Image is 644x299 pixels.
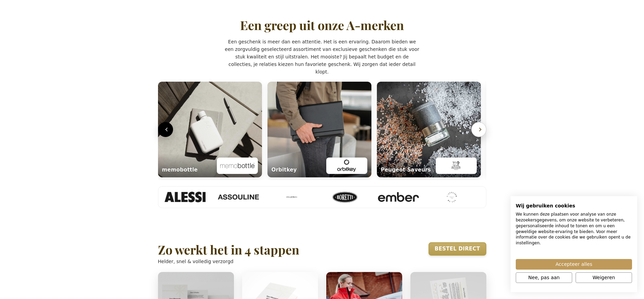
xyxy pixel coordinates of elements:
[516,212,632,246] p: We kunnen deze plaatsen voor analyse van onze bezoekersgegevens, om onze website te verbeteren, g...
[381,166,431,174] div: Peugeot Saveurs
[225,38,419,76] p: Een geschenk is meer dan een attentie. Het is een ervaring. Daarom bieden we een zorgvuldig gesel...
[162,166,198,174] div: memobottle
[156,192,197,203] img: Alessi
[209,194,250,200] img: Assouline
[516,203,632,209] h2: Wij gebruiken cookies
[240,18,404,32] h2: Een greep uit onze A-merken
[429,242,486,256] a: Bestel direct
[158,82,262,177] img: memobottle lifestyle
[516,272,572,283] button: Pas cookie voorkeuren aan
[369,192,410,202] img: Ember
[220,160,254,172] img: memobottle logo
[555,261,592,268] span: Accepteer alles
[158,186,486,208] div: Merken
[471,122,486,137] button: Volgende
[155,1,490,225] section: Een greep uit onze A-merken
[158,258,299,265] p: Helder, snel & volledig verzorgd
[158,122,173,137] button: Vorige
[316,192,357,203] img: Boretti
[158,243,299,257] h2: Zo werkt het in 4 stappen
[423,192,464,203] img: L'Atelier du Vin
[377,82,481,177] img: Peugeot Saveurs lifestyle
[476,192,517,203] img: MM Antverpia
[576,272,632,283] button: Alle cookies weigeren
[330,160,364,172] img: Orbitkey logo
[158,79,486,180] section: Lifestyle carrousel
[439,160,473,172] img: Peugeot Saveurs logo
[593,274,615,281] span: Weigeren
[263,192,304,203] img: Atelier Rebul
[267,82,371,177] img: Orbitkey lifestyle
[528,274,560,281] span: Nee, pas aan
[272,166,297,174] div: Orbitkey
[516,259,632,270] button: Accepteer alle cookies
